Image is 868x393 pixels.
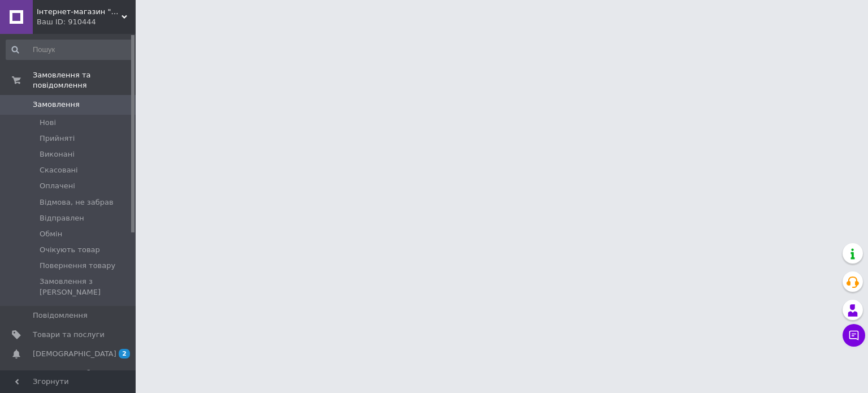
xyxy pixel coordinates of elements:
span: Відправлен [40,213,84,223]
span: Показники роботи компанії [33,368,105,388]
span: Оплачені [40,181,75,191]
span: Виконані [40,149,75,159]
input: Пошук [6,40,133,60]
span: Замовлення з [PERSON_NAME] [40,277,132,297]
span: Скасовані [40,165,78,175]
span: Повернення товару [40,261,115,271]
span: Обмін [40,229,62,239]
span: Повідомлення [33,310,88,321]
button: Чат з покупцем [843,324,865,347]
span: Очікують товар [40,245,100,255]
span: Товари та послуги [33,330,105,340]
span: Замовлення [33,100,80,110]
span: Відмова, не забрав [40,197,114,208]
span: 2 [119,349,130,359]
span: Замовлення та повідомлення [33,70,136,90]
span: Інтернет-магазин "906090" [37,7,121,17]
span: [DEMOGRAPHIC_DATA] [33,349,116,359]
span: Прийняті [40,133,75,144]
span: Нові [40,118,56,128]
div: Ваш ID: 910444 [37,17,136,27]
